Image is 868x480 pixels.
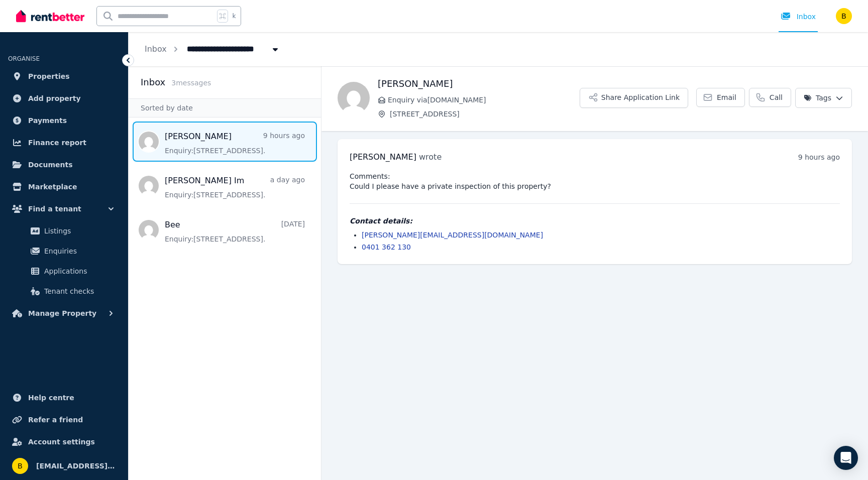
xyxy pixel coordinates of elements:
a: Properties [8,66,120,86]
nav: Breadcrumb [129,32,296,66]
span: Find a tenant [28,203,81,215]
img: brycen.horne@gmail.com [836,8,852,24]
a: Refer a friend [8,410,120,430]
span: Listings [44,225,112,237]
h1: [PERSON_NAME] [378,77,580,91]
span: k [232,12,236,20]
a: Finance report [8,133,120,153]
span: Applications [44,265,112,277]
span: [STREET_ADDRESS] [390,109,580,119]
pre: Comments: Could I please have a private inspection of this property? [350,171,840,191]
span: Call [770,92,783,102]
div: Sorted by date [129,98,321,117]
span: Add property [28,92,81,104]
div: Open Intercom Messenger [834,446,858,470]
a: [PERSON_NAME][EMAIL_ADDRESS][DOMAIN_NAME] [362,231,543,239]
span: Account settings [28,436,95,448]
button: Find a tenant [8,199,120,219]
span: 3 message s [171,79,211,87]
a: Account settings [8,432,120,452]
span: Documents [28,159,73,171]
a: Email [696,88,745,107]
span: Help centre [28,392,74,404]
span: Marketplace [28,181,77,193]
img: Emily Terry [338,82,370,114]
span: ORGANISE [8,55,40,62]
span: Enquiries [44,245,112,257]
a: [PERSON_NAME] Ima day agoEnquiry:[STREET_ADDRESS]. [165,175,305,200]
a: Documents [8,155,120,175]
span: Email [717,92,736,102]
time: 9 hours ago [798,153,840,161]
a: Bee[DATE]Enquiry:[STREET_ADDRESS]. [165,219,305,244]
span: wrote [419,152,442,162]
span: Tenant checks [44,285,112,297]
span: [EMAIL_ADDRESS][PERSON_NAME][DOMAIN_NAME] [36,460,116,472]
a: Add property [8,88,120,108]
a: Applications [12,261,116,281]
button: Manage Property [8,303,120,323]
span: Tags [804,93,831,103]
a: Listings [12,221,116,241]
span: Enquiry via [DOMAIN_NAME] [388,95,580,105]
a: Payments [8,110,120,131]
a: Enquiries [12,241,116,261]
a: Call [749,88,791,107]
span: Properties [28,70,70,82]
span: Payments [28,114,67,127]
a: Marketplace [8,177,120,197]
button: Tags [795,88,852,108]
span: [PERSON_NAME] [350,152,416,162]
img: RentBetter [16,9,84,24]
div: Inbox [781,12,816,22]
img: brycen.horne@gmail.com [12,458,28,474]
a: [PERSON_NAME]9 hours agoEnquiry:[STREET_ADDRESS]. [165,131,305,156]
h4: Contact details: [350,216,840,226]
span: Refer a friend [28,414,83,426]
span: Manage Property [28,307,96,319]
nav: Message list [129,117,321,254]
a: Tenant checks [12,281,116,301]
span: Finance report [28,137,86,149]
a: 0401 362 130 [362,243,411,251]
h2: Inbox [141,75,165,89]
a: Inbox [145,44,167,54]
a: Help centre [8,388,120,408]
button: Share Application Link [580,88,688,108]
